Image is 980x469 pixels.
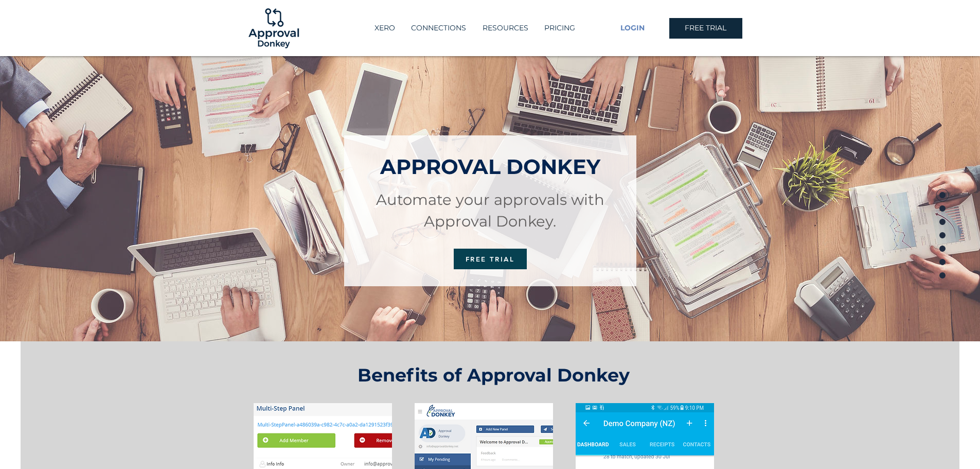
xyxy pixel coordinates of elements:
[358,364,630,386] span: Benefits of Approval Donkey
[454,249,527,269] a: FREE TRIAL
[369,20,400,37] p: XERO
[935,188,950,281] nav: Page
[246,1,301,56] img: Logo-01.png
[539,20,580,37] p: PRICING
[466,255,515,263] span: FREE TRIAL
[669,18,742,39] a: FREE TRIAL
[376,190,604,230] span: Automate your approvals with Approval Donkey.
[353,20,596,37] nav: Site
[366,20,403,37] a: XERO
[380,154,600,179] span: APPROVAL DONKEY
[536,20,583,37] a: PRICING
[620,23,645,33] span: LOGIN
[406,20,471,37] p: CONNECTIONS
[477,20,533,37] p: RESOURCES
[596,18,669,39] a: LOGIN
[403,20,474,37] a: CONNECTIONS
[685,23,726,33] span: FREE TRIAL
[474,20,536,37] div: RESOURCES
